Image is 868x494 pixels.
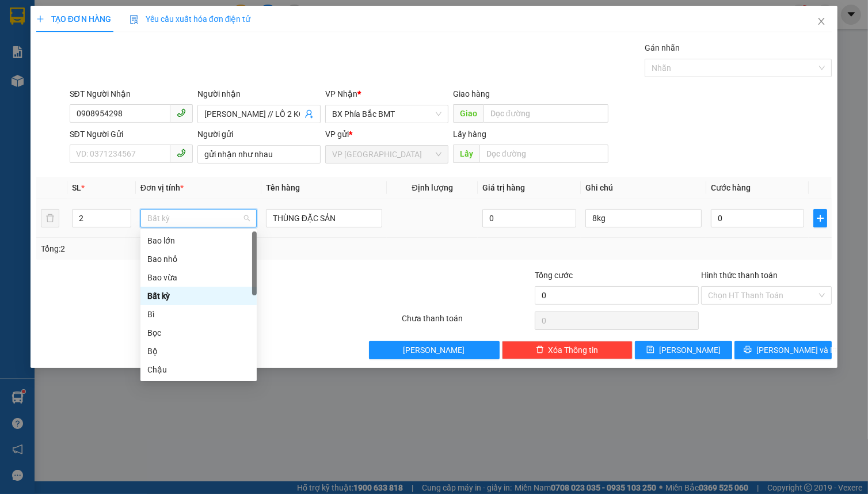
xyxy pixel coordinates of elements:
span: user-add [304,109,314,119]
span: Giao [453,104,484,123]
span: plus [814,214,827,223]
span: VP Đà Lạt [332,146,441,163]
div: Bao nhỏ [147,253,250,265]
span: Giá trị hàng [482,183,525,192]
span: Nhận: [135,11,162,23]
button: delete [41,209,59,227]
span: Bất kỳ [147,210,250,227]
div: SĐT Người Nhận [70,88,193,100]
button: save[PERSON_NAME] [635,341,732,359]
button: plus [813,209,827,227]
span: phone [177,108,186,117]
span: [GEOGRAPHIC_DATA] [135,66,302,86]
button: deleteXóa Thông tin [502,341,633,359]
div: VP [GEOGRAPHIC_DATA] [10,10,127,37]
div: Chậu [140,360,257,379]
div: Bộ [147,345,250,358]
span: Yêu cầu xuất hóa đơn điện tử [130,14,251,24]
div: Bì [140,305,257,324]
button: [PERSON_NAME] [369,341,500,359]
span: SL [72,183,81,192]
button: Close [805,6,837,38]
span: phone [177,149,186,158]
button: printer[PERSON_NAME] và In [734,341,832,359]
div: Bất kỳ [140,287,257,305]
div: Bất kỳ [147,290,250,302]
div: Bộ [140,342,257,360]
div: 0768068597 [135,37,302,54]
div: Bao vừa [140,268,257,287]
span: [PERSON_NAME] và In [756,344,837,356]
div: SĐT Người Gửi [70,128,193,140]
span: Đơn vị tính [140,183,184,192]
span: DĐ: [135,54,151,66]
div: BX Phía Bắc BMT [135,10,302,24]
span: Gửi: [10,11,28,23]
span: Tổng cước [535,271,573,280]
div: TRẦM [135,24,302,37]
div: Bao lớn [140,231,257,250]
div: Bao nhỏ [140,250,257,268]
input: Dọc đường [479,145,608,163]
span: delete [536,345,544,355]
div: 0328715860 [10,65,127,81]
div: Chưa thanh toán [401,312,534,332]
div: Người nhận [197,88,321,100]
div: Tổng: 2 [41,242,336,255]
span: [PERSON_NAME] [403,344,465,356]
span: BX Phía Bắc BMT [332,105,441,123]
span: save [646,345,654,355]
span: VP Nhận [325,89,357,98]
span: TẠO ĐƠN HÀNG [36,14,111,24]
img: icon [130,15,139,24]
div: Chậu [147,363,250,376]
label: Hình thức thanh toán [701,271,778,280]
span: Tên hàng [266,183,300,192]
span: Cước hàng [711,183,751,192]
div: Người gửi [197,128,321,140]
span: Giao hàng [453,89,490,98]
div: Bì [147,308,250,321]
span: Lấy hàng [453,130,486,139]
div: VP gửi [325,128,448,140]
input: Ghi Chú [585,209,702,227]
input: VD: Bàn, Ghế [266,209,382,227]
span: close [817,17,826,26]
div: Bọc [147,326,250,339]
div: Bao vừa [147,271,250,284]
span: [PERSON_NAME] [659,344,721,356]
span: Định lượng [412,183,453,192]
input: 0 [482,209,576,227]
div: Bọc [140,324,257,342]
label: Gán nhãn [645,43,680,52]
div: Bao lớn [147,234,250,247]
span: printer [744,345,752,355]
input: Dọc đường [484,104,608,123]
th: Ghi chú [581,177,706,199]
span: Xóa Thông tin [549,344,599,356]
span: plus [36,15,44,23]
div: [PERSON_NAME] 50/13 AN TÔN [10,37,127,65]
span: Lấy [453,145,479,163]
